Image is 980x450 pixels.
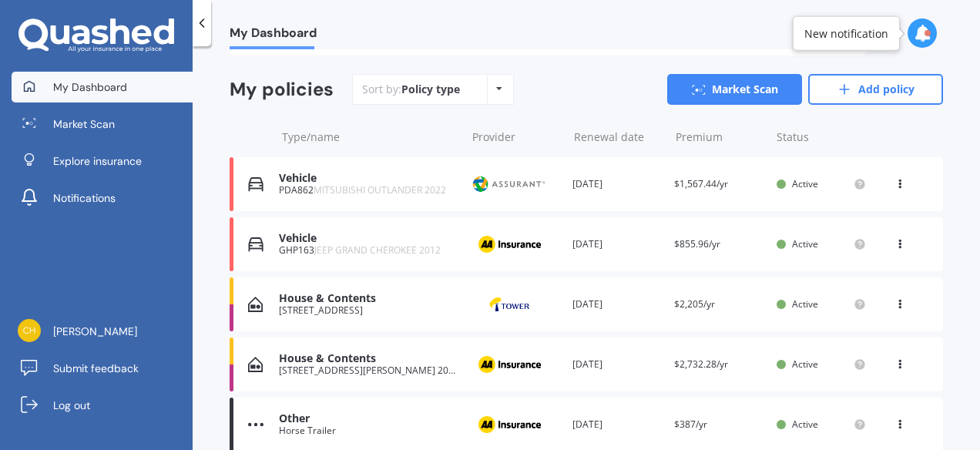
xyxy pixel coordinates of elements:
div: Premium [676,129,765,145]
span: My Dashboard [230,25,317,46]
img: Vehicle [248,237,263,252]
span: $855.96/yr [674,237,720,250]
div: Policy type [401,82,460,97]
div: GHP163 [279,245,458,256]
a: My Dashboard [12,72,193,102]
span: Active [792,358,818,371]
div: Sort by: [362,82,460,97]
div: House & Contents [279,292,458,305]
div: Renewal date [574,129,663,145]
a: Market Scan [12,109,193,139]
span: Active [792,418,818,431]
div: [STREET_ADDRESS][PERSON_NAME] 2018 [279,365,458,376]
div: [DATE] [572,237,662,252]
span: MITSUBISHI OUTLANDER 2022 [314,183,446,196]
div: Type/name [282,129,460,145]
a: Notifications [12,183,193,213]
div: My policies [230,79,334,101]
span: $2,732.28/yr [674,358,728,371]
img: House & Contents [248,357,263,372]
img: AA [471,410,548,439]
span: Market Scan [53,116,115,132]
span: JEEP GRAND CHEROKEE 2012 [314,243,441,257]
div: [DATE] [572,176,662,192]
span: $387/yr [674,418,707,431]
div: [DATE] [572,297,662,312]
span: $1,567.44/yr [674,177,728,190]
img: House & Contents [248,297,263,312]
span: Log out [53,398,90,413]
div: Vehicle [279,172,458,185]
a: Add policy [808,74,943,105]
div: [DATE] [572,357,662,372]
span: Notifications [53,190,116,206]
span: $2,205/yr [674,297,715,311]
a: Market Scan [667,74,802,105]
div: Provider [472,129,562,145]
a: [PERSON_NAME] [12,316,193,347]
div: Status [777,129,866,145]
span: Explore insurance [53,153,142,169]
div: New notification [804,25,888,41]
span: Submit feedback [53,361,139,376]
span: My Dashboard [53,79,127,95]
img: AA [471,350,548,379]
img: Tower [471,290,548,319]
div: House & Contents [279,352,458,365]
div: PDA862 [279,185,458,196]
a: Log out [12,390,193,421]
div: Vehicle [279,232,458,245]
a: Explore insurance [12,146,193,176]
div: Other [279,412,458,425]
img: Other [248,417,263,432]
span: Active [792,177,818,190]
img: Vehicle [248,176,263,192]
div: [STREET_ADDRESS] [279,305,458,316]
img: Protecta [471,170,548,199]
div: Horse Trailer [279,425,458,436]
span: [PERSON_NAME] [53,324,137,339]
img: c7ba78e7fc281f625b8dbc04c08eecd0 [18,319,41,342]
span: Active [792,297,818,311]
img: AA [471,230,548,259]
a: Submit feedback [12,353,193,384]
span: Active [792,237,818,250]
div: [DATE] [572,417,662,432]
